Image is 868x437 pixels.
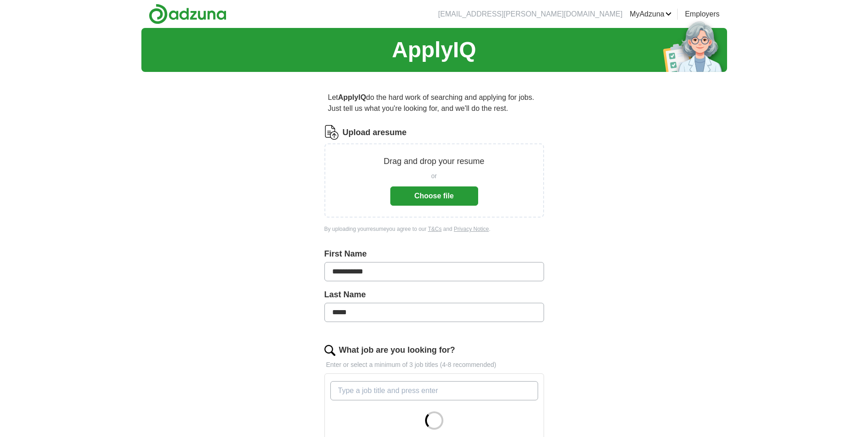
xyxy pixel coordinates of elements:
[149,4,226,24] img: Adzuna logo
[324,360,544,370] p: Enter or select a minimum of 3 job titles (4-8 recommended)
[324,88,544,118] p: Let do the hard work of searching and applying for jobs. Just tell us what you're looking for, an...
[428,226,442,232] a: T&Cs
[431,171,437,181] span: or
[383,155,484,168] p: Drag and drop your resume
[454,226,489,232] a: Privacy Notice
[438,9,623,20] li: [EMAIL_ADDRESS][PERSON_NAME][DOMAIN_NAME]
[330,381,538,400] input: Type a job title and press enter
[324,225,544,233] div: By uploading your resume you agree to our and .
[630,9,672,20] a: MyAdzuna
[338,93,366,101] strong: ApplyIQ
[392,33,476,66] h1: ApplyIQ
[685,9,720,20] a: Employers
[339,344,455,356] label: What job are you looking for?
[390,186,478,206] button: Choose file
[324,125,339,140] img: CV Icon
[324,248,544,260] label: First Name
[324,345,335,356] img: search.png
[324,289,544,301] label: Last Name
[343,126,407,139] label: Upload a resume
